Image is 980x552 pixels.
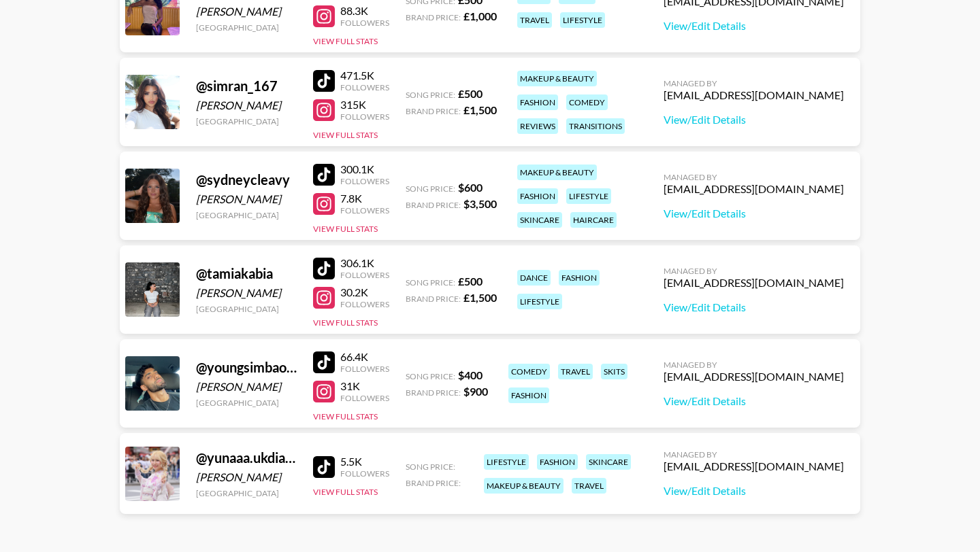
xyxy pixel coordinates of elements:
span: Song Price: [406,462,455,472]
strong: £ 1,500 [463,291,497,304]
div: makeup & beauty [517,165,597,180]
div: [GEOGRAPHIC_DATA] [196,398,297,408]
div: [EMAIL_ADDRESS][DOMAIN_NAME] [664,460,844,473]
button: View Full Stats [313,487,378,497]
span: Song Price: [406,90,455,100]
div: Followers [340,111,389,122]
div: 7.8K [340,192,389,205]
div: 66.4K [340,350,389,364]
div: Managed By [664,449,844,460]
div: 31K [340,379,389,393]
div: Managed By [664,78,844,88]
div: @ sydneycleavy [196,171,297,188]
div: 88.3K [340,4,389,18]
div: Followers [340,205,389,215]
a: View/Edit Details [664,484,844,498]
strong: £ 1,000 [463,10,497,22]
div: lifestyle [560,12,605,28]
div: [EMAIL_ADDRESS][DOMAIN_NAME] [664,370,844,383]
div: Followers [340,176,389,186]
div: [PERSON_NAME] [196,380,297,394]
div: skincare [517,212,562,228]
div: travel [558,364,593,379]
a: View/Edit Details [664,394,844,408]
strong: $ 400 [458,368,483,381]
div: @ youngsimbaofficial [196,359,297,376]
button: View Full Stats [313,317,378,328]
div: lifestyle [566,188,611,204]
div: lifestyle [484,454,529,470]
div: comedy [508,364,550,379]
div: reviews [517,118,558,134]
div: [GEOGRAPHIC_DATA] [196,116,297,126]
div: 471.5K [340,69,389,82]
strong: £ 500 [458,275,483,288]
div: lifestyle [517,294,562,309]
button: View Full Stats [313,411,378,421]
strong: £ 1,500 [463,103,497,116]
span: Song Price: [406,277,455,288]
span: Song Price: [406,184,455,194]
div: [GEOGRAPHIC_DATA] [196,488,297,498]
div: Managed By [664,360,844,370]
div: Followers [340,18,389,28]
div: [GEOGRAPHIC_DATA] [196,22,297,33]
button: View Full Stats [313,130,378,140]
button: View Full Stats [313,36,378,46]
div: Managed By [664,266,844,276]
div: skincare [586,454,631,470]
div: dance [517,270,551,286]
div: Followers [340,270,389,280]
div: [EMAIL_ADDRESS][DOMAIN_NAME] [664,88,844,102]
div: @ simran_167 [196,77,297,94]
div: [EMAIL_ADDRESS][DOMAIN_NAME] [664,182,844,196]
a: View/Edit Details [664,207,844,220]
button: View Full Stats [313,224,378,234]
div: [PERSON_NAME] [196,5,297,18]
a: View/Edit Details [664,19,844,33]
div: Followers [340,393,389,403]
div: travel [517,12,552,28]
strong: £ 500 [458,87,483,100]
div: fashion [559,270,600,286]
a: View/Edit Details [664,113,844,126]
span: Brand Price: [406,12,461,22]
span: Brand Price: [406,387,461,398]
span: Brand Price: [406,106,461,116]
div: makeup & beauty [517,71,597,86]
div: fashion [537,454,578,470]
span: Brand Price: [406,200,461,210]
div: 315K [340,98,389,111]
div: @ yunaaa.ukdiaries [196,449,297,466]
div: 5.5K [340,455,389,468]
div: [GEOGRAPHIC_DATA] [196,304,297,314]
div: fashion [517,188,558,204]
div: comedy [566,94,608,110]
div: fashion [508,387,549,403]
div: Followers [340,299,389,309]
span: Song Price: [406,371,455,381]
a: View/Edit Details [664,300,844,314]
span: Brand Price: [406,294,461,304]
div: makeup & beauty [484,478,563,494]
div: [GEOGRAPHIC_DATA] [196,210,297,220]
div: [PERSON_NAME] [196,99,297,112]
strong: $ 3,500 [463,197,497,210]
div: [PERSON_NAME] [196,192,297,206]
div: transitions [566,118,625,134]
span: Brand Price: [406,478,461,488]
div: travel [572,478,606,494]
div: 306.1K [340,256,389,270]
div: [PERSON_NAME] [196,470,297,484]
div: [EMAIL_ADDRESS][DOMAIN_NAME] [664,276,844,290]
strong: $ 900 [463,385,488,398]
div: skits [601,364,627,379]
div: fashion [517,94,558,110]
div: Managed By [664,172,844,182]
div: Followers [340,468,389,479]
div: Followers [340,364,389,374]
div: haircare [570,212,617,228]
div: 300.1K [340,162,389,176]
div: @ tamiakabia [196,265,297,282]
div: 30.2K [340,286,389,299]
